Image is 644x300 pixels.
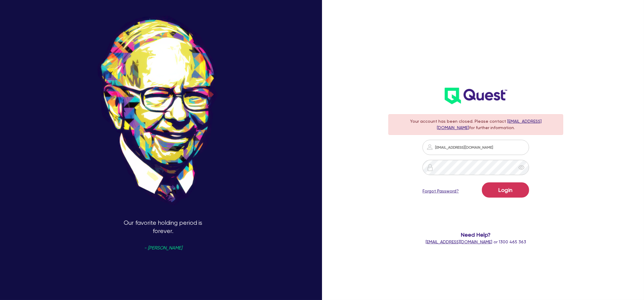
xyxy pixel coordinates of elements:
a: [EMAIL_ADDRESS][DOMAIN_NAME] [426,239,492,244]
button: Login [482,182,529,198]
a: Forgot Password? [423,188,459,194]
span: or 1300 465 363 [426,239,526,244]
span: - [PERSON_NAME] [144,246,182,250]
img: icon-password [426,164,434,171]
span: Need Help? [388,231,563,239]
input: Email address [423,140,529,155]
span: Your account has been closed . Please contact for further information. [410,119,542,130]
img: icon-password [426,143,433,151]
span: eye [518,164,525,171]
a: [EMAIL_ADDRESS][DOMAIN_NAME] [437,119,542,130]
img: wH2k97JdezQIQAAAABJRU5ErkJggg== [445,88,507,104]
